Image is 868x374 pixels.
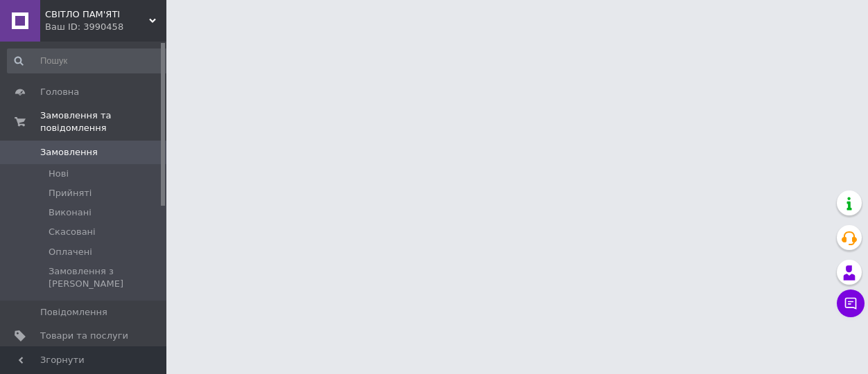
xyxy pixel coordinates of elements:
[49,206,92,219] span: Виконані
[49,246,92,258] span: Оплачені
[40,330,128,342] span: Товари та послуги
[7,48,171,73] input: Пошук
[49,265,169,290] span: Замовлення з [PERSON_NAME]
[49,187,92,199] span: Прийняті
[40,109,166,134] span: Замовлення та повідомлення
[40,306,107,319] span: Повідомлення
[45,8,149,21] span: СВІТЛО ПАМ'ЯТІ
[40,86,79,98] span: Головна
[49,168,69,180] span: Нові
[40,146,98,159] span: Замовлення
[837,290,865,317] button: Чат з покупцем
[45,21,166,33] div: Ваш ID: 3990458
[49,226,96,238] span: Скасовані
